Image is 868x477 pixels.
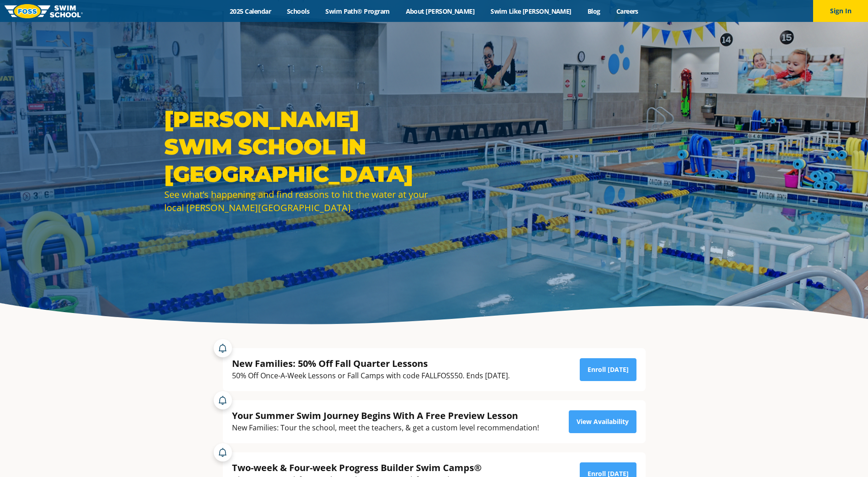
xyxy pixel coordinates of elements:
[279,7,318,16] a: Schools
[579,7,608,16] a: Blog
[232,422,539,434] div: New Families: Tour the school, meet the teachers, & get a custom level recommendation!
[232,370,510,382] div: 50% Off Once-A-Week Lessons or Fall Camps with code FALLFOSS50. Ends [DATE].
[232,357,510,370] div: New Families: 50% Off Fall Quarter Lessons
[483,7,580,16] a: Swim Like [PERSON_NAME]
[164,106,430,188] h1: [PERSON_NAME] Swim School in [GEOGRAPHIC_DATA]
[5,4,83,18] img: FOSS Swim School Logo
[232,409,539,422] div: Your Summer Swim Journey Begins With A Free Preview Lesson
[222,7,279,16] a: 2025 Calendar
[569,410,636,433] a: View Availability
[164,188,430,214] div: See what’s happening and find reasons to hit the water at your local [PERSON_NAME][GEOGRAPHIC_DATA].
[398,7,483,16] a: About [PERSON_NAME]
[232,461,482,474] div: Two-week & Four-week Progress Builder Swim Camps®
[580,358,636,381] a: Enroll [DATE]
[318,7,398,16] a: Swim Path® Program
[608,7,646,16] a: Careers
